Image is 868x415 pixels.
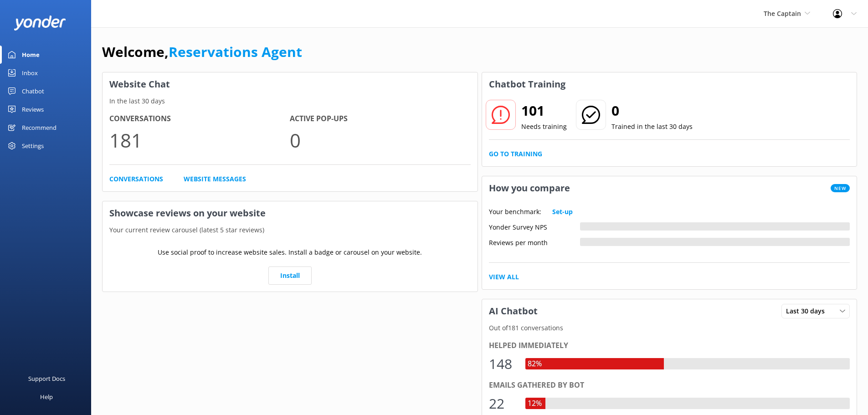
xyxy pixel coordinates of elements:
[489,207,541,217] p: Your benchmark:
[290,125,470,155] p: 0
[489,340,850,352] div: Helped immediately
[40,388,53,406] div: Help
[489,393,516,415] div: 22
[109,125,290,155] p: 181
[22,82,44,100] div: Chatbot
[831,184,850,192] span: New
[611,100,693,122] h2: 0
[525,398,544,410] div: 12%
[14,15,66,31] img: yonder-white-logo.png
[268,266,312,285] a: Install
[28,369,65,388] div: Support Docs
[764,9,801,18] span: The Captain
[525,358,544,370] div: 82%
[489,272,519,282] a: View All
[109,113,290,125] h4: Conversations
[489,379,850,391] div: Emails gathered by bot
[103,225,478,235] p: Your current review carousel (latest 5 star reviews)
[611,122,693,132] p: Trained in the last 30 days
[482,299,544,323] h3: AI Chatbot
[786,306,830,316] span: Last 30 days
[521,100,567,122] h2: 101
[521,122,567,132] p: Needs training
[22,118,56,137] div: Recommend
[22,137,44,155] div: Settings
[482,323,857,333] p: Out of 181 conversations
[184,174,246,184] a: Website Messages
[103,201,478,225] h3: Showcase reviews on your website
[290,113,470,125] h4: Active Pop-ups
[22,64,38,82] div: Inbox
[489,353,516,375] div: 148
[22,100,44,118] div: Reviews
[103,96,478,106] p: In the last 30 days
[552,207,573,217] a: Set-up
[158,247,422,257] p: Use social proof to increase website sales. Install a badge or carousel on your website.
[482,72,572,96] h3: Chatbot Training
[489,238,580,246] div: Reviews per month
[489,222,580,231] div: Yonder Survey NPS
[102,41,302,63] h1: Welcome,
[489,149,542,159] a: Go to Training
[482,176,577,200] h3: How you compare
[22,46,40,64] div: Home
[169,42,302,61] a: Reservations Agent
[103,72,478,96] h3: Website Chat
[109,174,163,184] a: Conversations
